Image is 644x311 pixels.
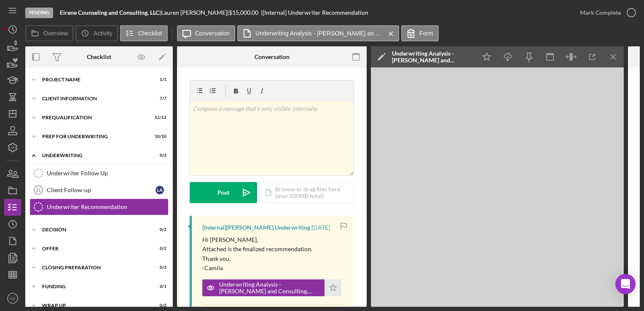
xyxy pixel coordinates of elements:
button: Checklist [120,25,168,41]
div: Conversation [255,54,290,60]
button: Mark Complete [572,4,640,21]
button: Overview [25,25,73,41]
div: Underwriter Follow Up [47,170,168,177]
p: Attached is the finalized recommendation. [202,244,312,254]
div: Wrap Up [42,303,145,308]
div: 1 / 1 [151,77,166,82]
div: Checklist [87,54,111,60]
button: Conversation [177,25,236,41]
label: Overview [43,30,68,37]
div: Mark Complete [580,4,621,21]
div: Lauren [PERSON_NAME] | [161,9,229,16]
button: Form [401,25,439,41]
button: Underwriting Analysis - [PERSON_NAME] and Consulting, LLC_[DATE].xlsx [202,279,341,296]
div: 0 / 1 [151,284,166,289]
button: Underwriting Analysis - [PERSON_NAME] and Consulting, LLC_[DATE].xlsx [237,25,399,41]
div: Underwriter Recommendation [47,204,168,210]
div: 7 / 7 [151,96,166,101]
div: Decision [42,227,145,232]
div: 0 / 3 [151,153,166,158]
label: Conversation [195,30,230,37]
iframe: Document Preview [371,67,624,307]
label: Underwriting Analysis - [PERSON_NAME] and Consulting, LLC_[DATE].xlsx [255,30,382,37]
div: 12 / 12 [151,115,166,120]
a: 21Client Follow-upLA [30,182,169,198]
button: Activity [75,25,118,41]
div: $15,000.00 [229,9,261,16]
div: Pending [25,8,53,18]
p: -Camila [202,263,312,273]
div: | [60,9,161,16]
div: Prep for Underwriting [42,134,145,139]
time: 2025-08-15 17:25 [311,224,330,231]
label: Form [419,30,433,37]
label: Checklist [138,30,162,37]
div: Underwriting Analysis - [PERSON_NAME] and Consulting, LLC_[DATE].xlsx [219,281,320,295]
p: Hi [PERSON_NAME], [202,235,312,244]
label: Activity [94,30,112,37]
div: Client Follow-up [47,187,156,193]
a: Underwriter Recommendation [30,198,169,215]
div: Open Intercom Messenger [615,274,636,294]
div: Offer [42,246,145,251]
p: Thank you, [202,254,312,263]
div: 0 / 2 [151,303,166,308]
div: | [Internal] Underwriter Recommendation [261,9,368,16]
div: Project Name [42,77,145,82]
text: SS [10,296,16,301]
tspan: 21 [36,188,41,193]
a: Underwriter Follow Up [30,165,169,182]
div: [Internal] [PERSON_NAME] Underwriting [202,224,310,231]
button: SS [4,290,21,307]
div: Underwriting [42,153,145,158]
div: 10 / 10 [151,134,166,139]
b: Eirene Counseling and Consulting, LLC [60,9,159,16]
div: Underwriting Analysis - [PERSON_NAME] and Consulting, LLC_[DATE].xlsx [392,50,472,64]
div: Client Information [42,96,145,101]
div: L A [156,186,164,194]
div: Funding [42,284,145,289]
div: 0 / 2 [151,227,166,232]
div: 0 / 2 [151,246,166,251]
div: Closing Preparation [42,265,145,270]
div: Prequalification [42,115,145,120]
div: Post [217,182,229,203]
div: 0 / 3 [151,265,166,270]
button: Post [190,182,257,203]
